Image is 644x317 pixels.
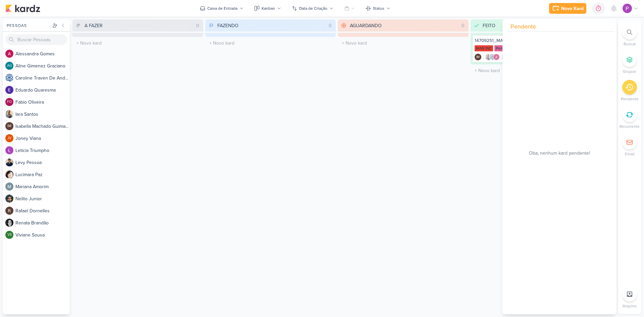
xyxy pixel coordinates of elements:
[5,86,13,94] img: Eduardo Quaresma
[618,25,641,47] li: Ctrl + F
[15,135,70,142] div: J o n e y V i a n a
[529,150,590,157] span: Oba, nenhum kard pendente!
[561,5,584,12] div: Novo Kard
[15,183,70,190] div: M a r i a n a A m o r i m
[623,68,636,74] p: Grupos
[5,50,13,58] img: Alessandra Gomes
[5,110,13,118] img: Iara Santos
[339,38,467,48] input: + Novo kard
[475,54,481,60] div: Isabella Machado Guimarães
[623,303,637,309] p: Arquivo
[5,62,13,70] div: Aline Gimenez Graciano
[5,158,13,166] img: Levy Pessoa
[15,159,70,166] div: L e v y P e s s o a
[5,98,13,106] div: Fabio Oliveira
[549,3,586,14] button: Novo Kard
[494,45,520,51] div: Performance
[5,22,51,29] div: Pessoas
[5,219,13,227] img: Renata Brandão
[475,54,481,60] div: Criador(a): Isabella Machado Guimarães
[7,137,11,140] p: JV
[207,38,335,48] input: + Novo kard
[7,124,11,128] p: IM
[15,171,70,178] div: L u c i m a r a P a z
[621,96,639,102] p: Pendente
[625,151,635,157] p: Email
[5,122,13,130] div: Isabella Machado Guimarães
[7,64,12,68] p: AG
[620,123,640,129] p: Recorrente
[459,22,467,29] div: 0
[483,54,500,60] div: Colaboradores: Iara Santos, Caroline Traven De Andrade, Alessandra Gomes
[15,207,70,214] div: R a f a e l D o r n e l l e s
[475,45,493,51] div: MAR INC
[194,22,202,29] div: 0
[511,22,536,31] span: Pendente
[475,38,597,44] div: 14709251_MAR INC_VERIFICAR_BUSCA_GOOGLE ADS
[5,74,13,82] img: Caroline Traven De Andrade
[15,195,70,202] div: N e l i t o J u n i o r
[15,87,70,94] div: E d u a r d o Q u a r e s m a
[326,22,334,29] div: 0
[15,74,70,82] div: C a r o l i n e T r a v e n D e A n d r a d e
[623,4,632,13] img: Distribuição Time Estratégico
[7,233,12,237] p: VS
[5,170,13,178] img: Lucimara Paz
[15,99,70,106] div: F a b i o O l i v e i r a
[5,195,13,203] img: Nelito Junior
[5,146,13,154] img: Leticia Triumpho
[5,231,13,239] div: Viviane Sousa
[15,231,70,239] div: V i v i a n e S o u s a
[15,50,70,57] div: A l e s s a n d r a G o m e s
[472,66,600,75] input: + Novo kard
[485,54,492,60] img: Iara Santos
[5,207,13,215] img: Rafael Dornelles
[5,34,67,45] input: Buscar Pessoas
[74,38,202,48] input: + Novo kard
[15,147,70,154] div: L e t i c i a T r i u m p h o
[15,62,70,69] div: A l i n e G i m e n e z G r a c i a n o
[15,219,70,226] div: R e n a t a B r a n d ã o
[5,4,40,12] img: kardz.app
[15,111,70,118] div: I a r a S a n t o s
[489,54,496,60] img: Caroline Traven De Andrade
[493,54,500,60] img: Alessandra Gomes
[15,123,70,130] div: I s a b e l l a M a c h a d o G u i m a r ã e s
[624,41,636,47] p: Buscar
[7,100,12,104] p: FO
[476,56,480,59] p: IM
[5,182,13,191] img: Mariana Amorim
[5,134,13,142] div: Joney Viana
